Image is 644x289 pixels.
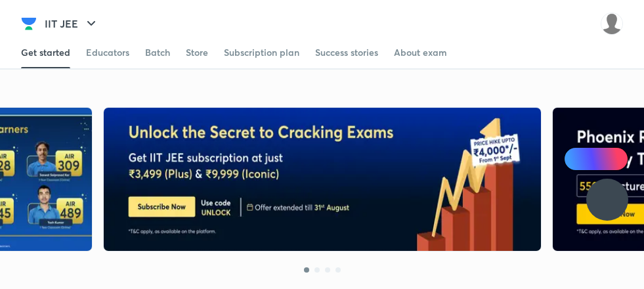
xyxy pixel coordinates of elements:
a: Educators [86,37,129,68]
div: Educators [86,46,129,59]
a: Success stories [315,37,378,68]
img: Shashwat Mathur [601,12,623,35]
div: Store [186,46,208,59]
img: ttu [599,192,615,208]
a: Subscription plan [224,37,299,68]
button: IIT JEE [37,11,107,37]
a: Store [186,37,208,68]
img: avatar [569,13,590,34]
div: About exam [394,46,447,59]
a: Batch [145,37,170,68]
div: Batch [145,46,170,59]
div: Get started [21,46,70,59]
a: About exam [394,37,447,68]
div: Subscription plan [224,46,299,59]
span: Ai Doubts [586,154,620,164]
img: Icon [572,154,582,164]
div: Success stories [315,46,378,59]
img: Company Logo [21,16,37,32]
a: Ai Doubts [564,147,628,171]
a: Get started [21,37,70,68]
